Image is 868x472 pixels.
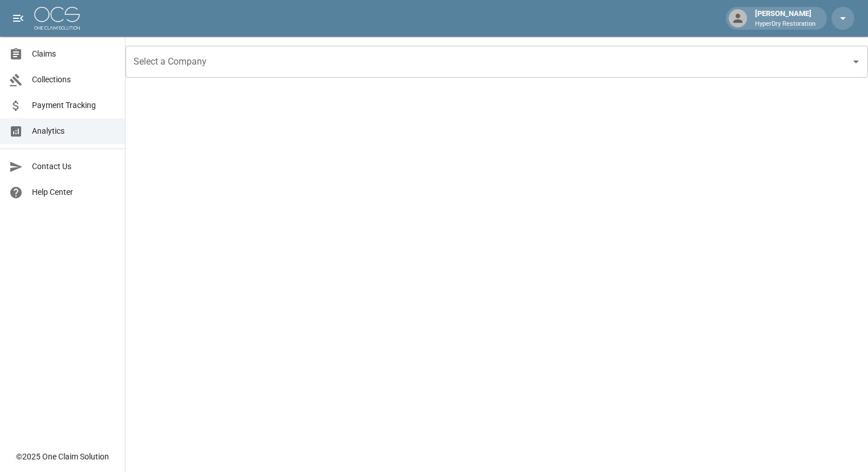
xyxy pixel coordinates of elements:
p: HyperDry Restoration [755,19,815,29]
button: Open [848,54,864,70]
div: © 2025 One Claim Solution [16,451,109,462]
span: Claims [32,48,116,60]
span: Payment Tracking [32,99,116,111]
span: Collections [32,74,116,86]
span: Help Center [32,186,116,198]
span: Analytics [32,125,116,137]
div: [PERSON_NAME] [750,8,820,29]
img: ocs-logo-white-transparent.png [34,7,80,30]
span: Contact Us [32,161,116,173]
button: open drawer [7,7,30,30]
